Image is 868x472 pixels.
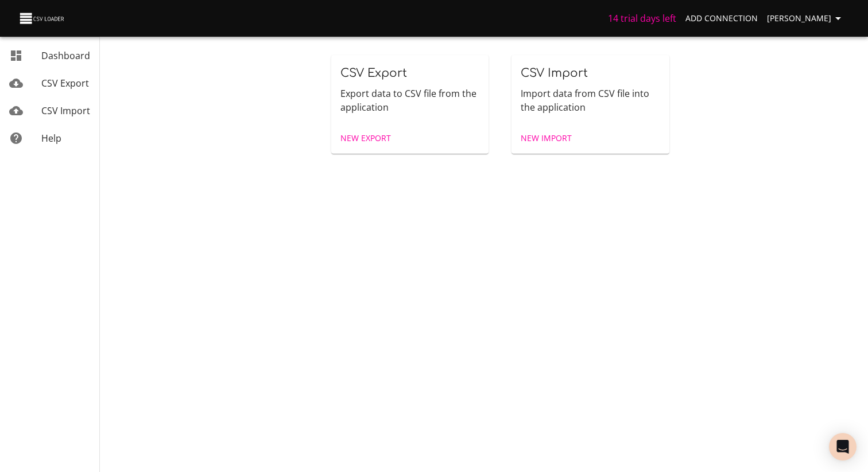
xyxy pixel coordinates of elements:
[521,131,572,146] span: New Import
[18,10,67,26] img: CSV Loader
[685,11,758,26] span: Add Connection
[340,131,391,146] span: New Export
[608,10,676,26] h6: 14 trial days left
[829,433,857,461] div: Open Intercom Messenger
[681,8,762,29] a: Add Connection
[521,67,588,80] span: CSV Import
[521,87,660,114] p: Import data from CSV file into the application
[41,104,90,117] span: CSV Import
[762,8,850,29] button: [PERSON_NAME]
[340,87,480,114] p: Export data to CSV file from the application
[41,77,89,89] span: CSV Export
[340,67,407,80] span: CSV Export
[41,49,90,62] span: Dashboard
[336,128,396,149] a: New Export
[767,11,845,26] span: [PERSON_NAME]
[41,132,61,145] span: Help
[516,128,576,149] a: New Import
